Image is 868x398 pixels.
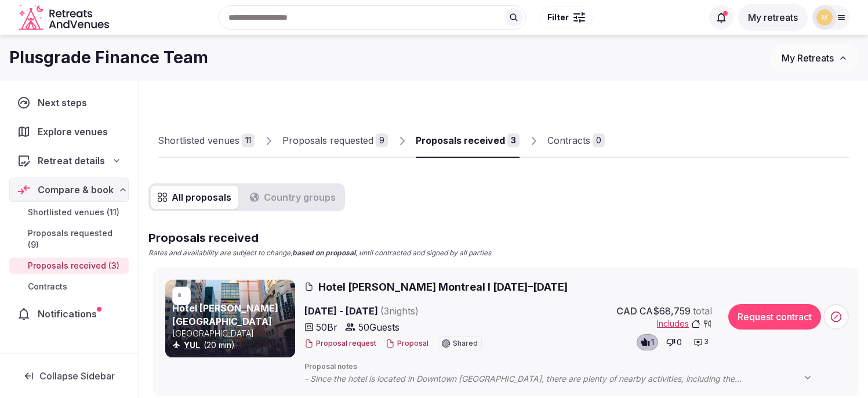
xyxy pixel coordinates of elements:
a: Proposals requested9 [282,124,388,158]
span: ( 3 night s ) [380,305,419,317]
button: Proposal request [304,339,376,349]
svg: Retreats and Venues company logo [19,5,111,31]
span: Proposal notes [304,362,851,372]
a: YUL [184,340,200,350]
button: My retreats [738,4,808,31]
a: Contracts0 [547,124,605,158]
span: 1 [651,337,654,348]
div: (20 min) [172,339,293,351]
button: Proposal [386,339,428,349]
span: Proposals requested (9) [28,227,124,251]
a: Contracts [9,278,129,295]
div: Shortlisted venues [158,133,239,147]
button: 0 [663,334,685,350]
a: Proposals requested (9) [9,225,129,253]
span: [DATE] - [DATE] [304,304,509,318]
a: My retreats [738,12,808,23]
span: Shared [453,340,478,347]
span: Notifications [38,307,101,321]
div: 9 [376,133,388,147]
div: 0 [593,133,605,147]
span: Retreat details [38,154,105,168]
span: 50 Guests [358,320,400,334]
button: All proposals [151,186,238,209]
button: Includes [657,318,712,330]
button: Country groups [243,186,343,209]
div: Proposals requested [282,133,373,147]
a: Explore venues [9,120,129,144]
span: Next steps [38,96,92,110]
button: Request contract [728,304,821,330]
button: 1 [637,334,658,350]
span: 50 Br [316,320,337,334]
button: 3 [690,334,712,350]
span: Shortlisted venues (11) [28,207,119,218]
strong: based on proposal [292,248,355,257]
button: Collapse Sidebar [9,363,129,389]
span: total [693,304,712,318]
a: Visit the homepage [19,5,111,31]
span: Proposals received (3) [28,260,119,272]
a: Shortlisted venues11 [158,124,255,158]
a: Proposals received (3) [9,258,129,274]
a: Notifications [9,302,129,326]
span: Explore venues [38,125,112,139]
h2: Proposals received [148,230,491,246]
span: CA$68,759 [640,304,691,318]
span: Contracts [28,281,67,292]
span: 3 [704,337,709,347]
span: CAD [616,304,637,318]
a: Proposals received3 [416,124,520,158]
button: Filter [540,6,593,28]
p: Rates and availability are subject to change, , until contracted and signed by all parties [148,248,491,258]
h1: Plusgrade Finance Team [9,46,208,69]
button: My Retreats [771,44,859,73]
img: mana.vakili [816,9,833,26]
a: Shortlisted venues (11) [9,204,129,220]
span: Collapse Sidebar [39,370,115,382]
span: My Retreats [782,52,834,64]
span: Compare & book [38,183,114,197]
span: - Since the hotel is located in Downtown [GEOGRAPHIC_DATA], there are plenty of nearby activities... [304,373,824,385]
div: Contracts [547,133,590,147]
span: Hotel [PERSON_NAME] Montreal I [DATE]–[DATE] [318,280,568,294]
div: Proposals received [416,133,505,147]
p: [GEOGRAPHIC_DATA] [172,328,293,339]
a: Hotel [PERSON_NAME][GEOGRAPHIC_DATA] [172,302,278,327]
div: 3 [507,133,520,147]
span: 0 [677,337,682,348]
div: 11 [242,133,255,147]
a: Next steps [9,91,129,115]
span: Filter [547,12,569,23]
